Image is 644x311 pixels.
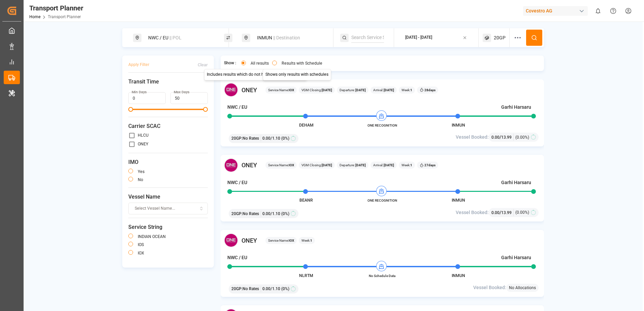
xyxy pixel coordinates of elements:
div: Includes results which do not have a schedule match [204,69,307,80]
label: IOS [138,243,144,247]
span: VGM Closing: [301,88,332,93]
div: / [491,134,514,141]
span: Vessel Booked: [456,134,489,141]
span: BEANR [299,198,313,203]
span: Departure: [340,163,366,168]
span: DEHAM [299,123,314,128]
span: Service String [128,223,208,231]
span: ONEY [241,85,257,95]
div: Transport Planner [29,3,83,13]
span: 0.00 [491,135,500,140]
span: Transit Time [128,78,208,86]
span: INMUN [452,198,465,203]
button: Clear [198,59,208,71]
span: Carrier SCAC [128,122,208,130]
label: Results with Schedule [282,61,322,65]
label: INDIAN OCEAN [138,235,166,239]
b: 28 days [424,88,436,92]
span: Week: [401,88,412,93]
button: Covestro AG [523,4,590,17]
label: HLCU [138,133,149,137]
b: IOX [289,163,294,167]
span: (0.00%) [515,209,529,215]
b: [DATE] [322,163,332,167]
span: Minimum [128,107,133,112]
b: [DATE] [383,88,394,92]
span: No Schedule Data [364,273,401,278]
h4: Garhi Harsaru [501,254,531,261]
span: Week: [301,238,312,243]
span: Show : [224,60,236,66]
b: [DATE] [383,163,394,167]
span: ONE RECOGNITION [364,198,401,203]
span: Departure: [340,88,366,93]
div: / [491,209,514,216]
div: Covestro AG [523,6,588,16]
span: No Rates [243,211,259,217]
span: Service Name: [268,163,294,168]
div: Clear [198,62,208,68]
span: ONEY [241,161,257,170]
b: IOX [289,88,294,92]
span: No Allocations [509,285,536,291]
div: [DATE] - [DATE] [405,35,432,41]
b: [DATE] [355,88,366,92]
span: NLRTM [299,273,313,278]
input: Search Service String [351,33,384,43]
span: 0.00 / 1.10 [262,211,280,217]
span: 20GP : [231,286,243,292]
span: 20GP [494,34,506,41]
span: (0%) [281,286,289,292]
b: IOX [289,239,294,242]
span: ONE RECOGNITION [364,123,401,128]
b: [DATE] [355,163,366,167]
label: ONEY [138,142,148,146]
div: NWC / EU [144,32,217,44]
span: 0.00 / 1.10 [262,135,280,141]
span: 0.00 [491,210,500,215]
label: Min Days [132,90,147,95]
label: no [138,178,143,182]
span: Vessel Name [128,193,208,201]
img: Carrier [224,233,238,247]
label: Max Days [174,90,189,95]
button: [DATE] - [DATE] [398,31,475,44]
img: Carrier [224,158,238,172]
span: No Rates [243,135,259,141]
span: Maximum [203,107,208,112]
span: No Rates [243,286,259,292]
span: 0.00 / 1.10 [262,286,280,292]
span: || POL [169,35,182,40]
span: 20GP : [231,135,243,141]
span: INMUN [452,123,465,128]
span: VGM Closing: [301,163,332,168]
span: Arrival: [373,88,394,93]
span: Service Name: [268,238,294,243]
span: Arrival: [373,163,394,168]
a: Home [29,14,40,19]
h4: NWC / EU [227,179,247,186]
span: 20GP : [231,211,243,217]
span: Week: [401,163,412,168]
h4: NWC / EU [227,104,247,111]
b: 1 [410,163,412,167]
h4: Garhi Harsaru [501,179,531,186]
span: Select Vessel Name... [135,206,175,212]
b: 1 [410,88,412,92]
label: All results [251,61,269,65]
b: [DATE] [322,88,332,92]
img: Carrier [224,83,238,97]
h4: Garhi Harsaru [501,104,531,111]
span: (0.00%) [515,134,529,140]
button: Help Center [606,3,621,19]
span: 13.99 [501,210,512,215]
span: 13.99 [501,135,512,140]
b: 1 [310,239,312,242]
b: 27 days [424,163,436,167]
span: Vessel Booked: [473,284,506,291]
span: || Destination [273,35,300,40]
div: Shows only results with schedules [263,69,331,80]
label: IOX [138,251,144,255]
div: INMUN [253,32,326,44]
span: ONEY [241,236,257,245]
